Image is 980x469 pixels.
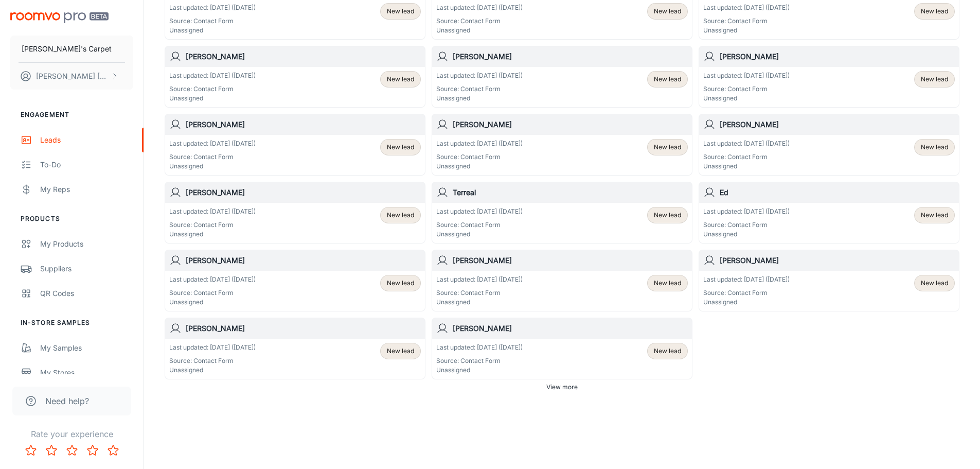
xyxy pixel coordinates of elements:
h6: Terreal [453,187,688,198]
p: Last updated: [DATE] ([DATE]) [169,139,256,148]
p: Source: Contact Form [703,16,790,26]
h6: Ed [720,187,955,198]
p: Source: Contact Form [169,16,256,26]
p: Unassigned [436,162,523,171]
p: Unassigned [436,366,523,375]
img: Roomvo PRO Beta [10,12,109,23]
p: Source: Contact Form [703,152,790,162]
button: Rate 5 star [103,440,123,461]
p: Rate your experience [8,428,135,440]
h6: [PERSON_NAME] [453,255,688,266]
p: Unassigned [436,230,523,239]
span: New lead [921,7,948,16]
span: New lead [654,211,681,220]
p: Last updated: [DATE] ([DATE]) [703,275,790,284]
p: Last updated: [DATE] ([DATE]) [169,343,256,352]
span: New lead [387,7,414,16]
p: [PERSON_NAME] [PERSON_NAME] [36,71,109,82]
span: New lead [654,279,681,288]
a: [PERSON_NAME]Last updated: [DATE] ([DATE])Source: Contact FormUnassignedNew lead [432,46,692,108]
button: View more [542,379,582,395]
p: Unassigned [703,162,790,171]
div: My Products [40,238,133,250]
p: Source: Contact Form [169,220,256,230]
button: [PERSON_NAME]'s Carpet [10,36,133,62]
p: Last updated: [DATE] ([DATE]) [436,343,523,352]
span: New lead [654,143,681,152]
p: Source: Contact Form [436,356,523,366]
a: [PERSON_NAME]Last updated: [DATE] ([DATE])Source: Contact FormUnassignedNew lead [165,250,425,311]
span: View more [546,383,578,392]
span: New lead [387,75,414,84]
h6: [PERSON_NAME] [453,51,688,62]
button: Rate 4 star [82,440,103,461]
p: Last updated: [DATE] ([DATE]) [436,139,523,148]
div: QR Codes [40,288,133,299]
div: My Reps [40,184,133,195]
p: Unassigned [169,162,256,171]
p: Source: Contact Form [436,220,523,230]
p: Source: Contact Form [169,84,256,94]
h6: [PERSON_NAME] [720,119,955,130]
a: EdLast updated: [DATE] ([DATE])Source: Contact FormUnassignedNew lead [699,182,959,244]
p: Source: Contact Form [703,84,790,94]
p: Last updated: [DATE] ([DATE]) [703,71,790,80]
h6: [PERSON_NAME] [186,323,421,334]
h6: [PERSON_NAME] [186,51,421,62]
p: Unassigned [436,26,523,35]
a: [PERSON_NAME]Last updated: [DATE] ([DATE])Source: Contact FormUnassignedNew lead [165,114,425,176]
span: New lead [654,75,681,84]
p: Last updated: [DATE] ([DATE]) [169,275,256,284]
p: Unassigned [169,26,256,35]
p: Unassigned [169,298,256,307]
a: [PERSON_NAME]Last updated: [DATE] ([DATE])Source: Contact FormUnassignedNew lead [165,318,425,379]
p: Unassigned [703,298,790,307]
h6: [PERSON_NAME] [186,119,421,130]
div: My Stores [40,367,133,378]
p: Last updated: [DATE] ([DATE]) [169,71,256,80]
button: Rate 3 star [62,440,82,461]
button: Rate 2 star [41,440,62,461]
h6: [PERSON_NAME] [453,323,688,334]
p: Last updated: [DATE] ([DATE]) [703,139,790,148]
span: New lead [921,75,948,84]
p: Source: Contact Form [169,356,256,366]
button: Rate 1 star [21,440,41,461]
p: Unassigned [436,94,523,103]
a: [PERSON_NAME]Last updated: [DATE] ([DATE])Source: Contact FormUnassignedNew lead [432,114,692,176]
p: Source: Contact Form [436,288,523,298]
p: Source: Contact Form [703,220,790,230]
p: Source: Contact Form [169,288,256,298]
h6: [PERSON_NAME] [186,187,421,198]
a: [PERSON_NAME]Last updated: [DATE] ([DATE])Source: Contact FormUnassignedNew lead [699,250,959,311]
span: New lead [921,143,948,152]
div: My Samples [40,342,133,354]
p: Source: Contact Form [436,16,523,26]
p: Unassigned [169,230,256,239]
p: Last updated: [DATE] ([DATE]) [169,207,256,216]
span: New lead [654,7,681,16]
h6: [PERSON_NAME] [720,51,955,62]
span: Need help? [45,395,89,407]
p: Last updated: [DATE] ([DATE]) [436,3,523,12]
p: Last updated: [DATE] ([DATE]) [169,3,256,12]
span: New lead [387,346,414,356]
p: Last updated: [DATE] ([DATE]) [436,71,523,80]
p: Last updated: [DATE] ([DATE]) [436,275,523,284]
p: Source: Contact Form [436,152,523,162]
p: Unassigned [703,26,790,35]
p: [PERSON_NAME]'s Carpet [22,43,112,55]
h6: [PERSON_NAME] [720,255,955,266]
p: Source: Contact Form [703,288,790,298]
p: Source: Contact Form [436,84,523,94]
p: Last updated: [DATE] ([DATE]) [703,3,790,12]
span: New lead [921,279,948,288]
a: TerrealLast updated: [DATE] ([DATE])Source: Contact FormUnassignedNew lead [432,182,692,244]
a: [PERSON_NAME]Last updated: [DATE] ([DATE])Source: Contact FormUnassignedNew lead [165,46,425,108]
a: [PERSON_NAME]Last updated: [DATE] ([DATE])Source: Contact FormUnassignedNew lead [699,114,959,176]
p: Unassigned [169,94,256,103]
p: Unassigned [703,94,790,103]
span: New lead [387,211,414,220]
div: Leads [40,134,133,146]
p: Last updated: [DATE] ([DATE]) [436,207,523,216]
